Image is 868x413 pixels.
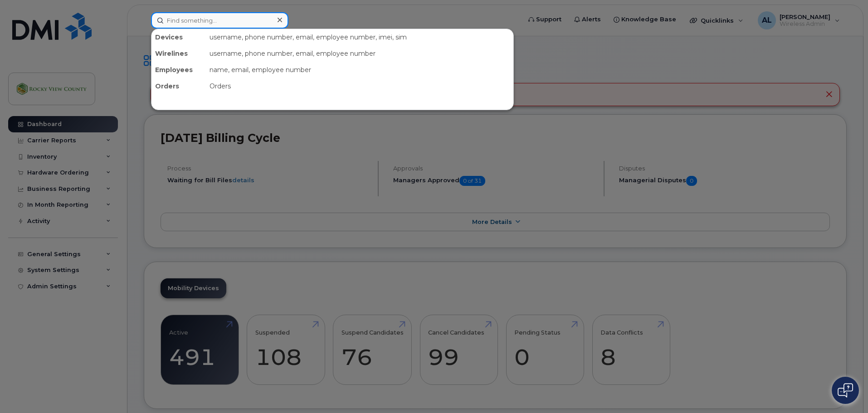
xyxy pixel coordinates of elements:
[151,78,206,94] div: Orders
[206,45,513,62] div: username, phone number, email, employee number
[151,45,206,62] div: Wirelines
[206,62,513,78] div: name, email, employee number
[151,62,206,78] div: Employees
[206,78,513,94] div: Orders
[838,383,853,398] img: Open chat
[206,29,513,45] div: username, phone number, email, employee number, imei, sim
[151,29,206,45] div: Devices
